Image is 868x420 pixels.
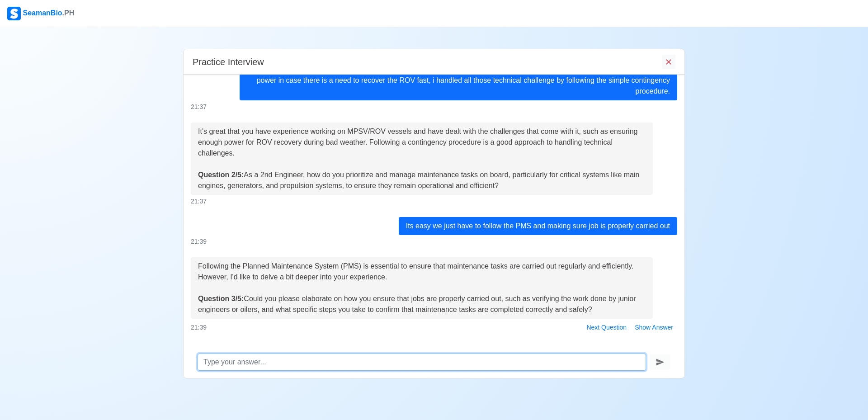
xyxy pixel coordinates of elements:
[62,9,75,17] span: .PH
[7,7,74,20] div: SeamanBio
[198,171,244,179] strong: Question 2/5:
[582,321,631,335] button: Next Question
[191,102,677,112] div: 21:37
[198,261,646,315] div: Following the Planned Maintenance System (PMS) is essential to ensure that maintenance tasks are ...
[240,61,677,100] div: working on mpsv/rov is quite stressful especially during bad weather when the duty engineer have ...
[198,126,646,191] div: It's great that you have experience working on MPSV/ROV vessels and have dealt with the challenge...
[7,7,21,20] img: Logo
[662,55,675,69] button: End Interview
[193,57,264,67] h5: Practice Interview
[631,321,677,335] button: Show Answer
[198,295,244,302] strong: Question 3/5:
[191,197,677,206] div: 21:37
[399,217,677,235] div: Its easy we just have to follow the PMS and making sure job is properly carried out
[191,237,677,246] div: 21:39
[191,321,677,335] div: 21:39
